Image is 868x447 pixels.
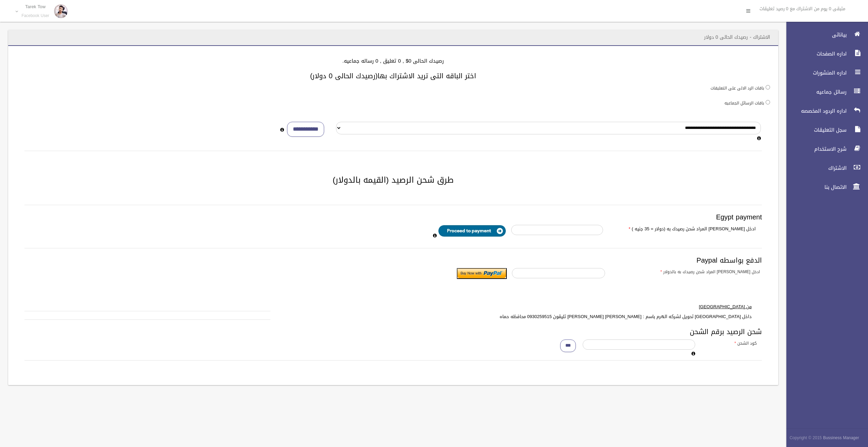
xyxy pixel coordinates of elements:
[781,127,849,133] span: سجل التعليقات
[781,165,849,171] span: الاشتراك
[781,146,849,152] span: شرح الاستخدام
[781,65,868,80] a: اداره المنشورات
[16,176,770,184] h2: طرق شحن الرصيد (القيمه بالدولار)
[610,268,765,276] label: ادخل [PERSON_NAME] المراد شحن رصيدك به بالدولار
[781,46,868,61] a: اداره الصفحات
[21,13,49,18] small: Facebook User
[724,99,764,107] label: باقات الرسائل الجماعيه
[436,303,757,311] label: من [GEOGRAPHIC_DATA]
[24,256,762,264] h3: الدفع بواسطه Paypal
[700,340,762,347] label: كود الشحن
[781,122,868,137] a: سجل التعليقات
[16,58,770,64] h4: رصيدك الحالى 0$ , 0 تعليق , 0 رساله جماعيه.
[696,31,778,44] header: الاشتراك - رصيدك الحالى 0 دولار
[781,88,849,95] span: رسائل جماعيه
[781,103,868,118] a: اداره الردود المخصصه
[781,27,868,42] a: بياناتى
[781,69,849,76] span: اداره المنشورات
[16,72,770,80] h3: اختر الباقه التى تريد الاشتراك بها(رصيدك الحالى 0 دولار)
[781,50,849,57] span: اداره الصفحات
[24,328,762,335] h3: شحن الرصيد برقم الشحن
[781,180,868,195] a: الاتصال بنا
[781,142,868,156] a: شرح الاستخدام
[457,268,507,279] input: Submit
[789,434,822,442] span: Copyright © 2015
[823,434,859,442] strong: Bussiness Manager
[436,313,757,321] label: داخل [GEOGRAPHIC_DATA] تحويل لشركه الهرم باسم : [PERSON_NAME] [PERSON_NAME] تليقون 0930259515 محا...
[781,107,849,114] span: اداره الردود المخصصه
[21,4,49,9] p: Tarek Tow
[711,84,764,92] label: باقات الرد الالى على التعليقات
[781,31,849,38] span: بياناتى
[781,184,849,191] span: الاتصال بنا
[781,161,868,176] a: الاشتراك
[781,84,868,99] a: رسائل جماعيه
[608,225,761,233] label: ادخل [PERSON_NAME] المراد شحن رصيدك به (دولار = 35 جنيه )
[24,213,762,221] h3: Egypt payment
